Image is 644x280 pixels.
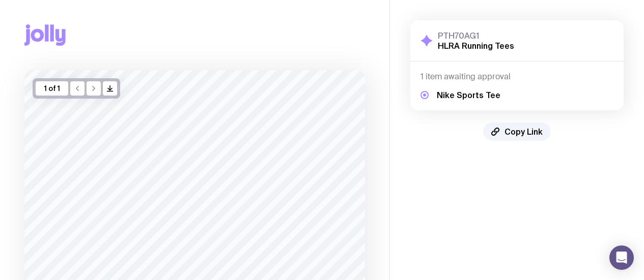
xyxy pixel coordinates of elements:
[107,86,113,91] g: /> />
[438,41,514,51] h2: HLRA Running Tees
[609,245,634,270] div: Open Intercom Messenger
[438,30,514,41] h3: PTH70AG1
[103,81,117,96] button: />/>
[437,90,500,100] h5: Nike Sports Tee
[36,81,68,96] div: 1 of 1
[421,72,613,82] h4: 1 item awaiting approval
[505,127,543,137] span: Copy Link
[483,122,551,141] button: Copy Link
